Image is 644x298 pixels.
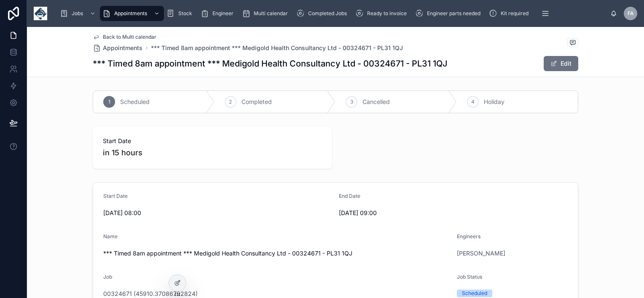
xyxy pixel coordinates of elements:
span: Back to Multi calendar [103,34,156,40]
span: [DATE] 08:00 [103,209,332,217]
a: Engineer parts needed [413,6,486,21]
span: Completed [241,98,272,106]
img: App logo [34,7,47,20]
a: Multi calendar [239,6,294,21]
span: Kit required [501,10,529,17]
span: Jobs [72,10,83,17]
a: Ready to invoice [353,6,413,21]
span: Appointments [103,44,142,52]
span: 1 [108,98,110,105]
a: Stock [164,6,198,21]
div: Scheduled [462,290,487,297]
span: Engineer parts needed [427,10,480,17]
span: 2 [229,98,232,105]
a: Kit required [486,6,534,21]
span: Scheduled [120,98,150,106]
span: Holiday [484,98,504,106]
span: Engineer [212,10,233,17]
a: Appointments [100,6,164,21]
a: Appointments [93,44,142,52]
a: Jobs [57,6,100,21]
span: Appointments [114,10,147,17]
span: Completed Jobs [308,10,347,17]
span: End Date [339,193,360,199]
span: Name [103,233,118,239]
span: Cancelled [362,98,390,106]
h1: *** Timed 8am appointment *** Medigold Health Consultancy Ltd - 00324671 - PL31 1QJ [93,58,448,69]
a: *** Timed 8am appointment *** Medigold Health Consultancy Ltd - 00324671 - PL31 1QJ [151,44,403,52]
a: Completed Jobs [294,6,353,21]
a: Engineer [198,6,239,21]
span: 3 [350,98,353,105]
button: Edit [544,56,578,71]
span: FA [628,10,634,17]
span: Job Status [457,274,482,280]
p: in 15 hours [103,147,142,159]
span: [DATE] 09:00 [339,209,568,217]
span: Job [103,274,112,280]
span: Stock [178,10,192,17]
a: [PERSON_NAME] [457,249,505,258]
span: Multi calendar [254,10,288,17]
div: scrollable content [54,4,610,23]
span: Engineers [457,233,480,239]
span: Start Date [103,137,322,145]
span: 4 [471,98,475,105]
span: *** Timed 8am appointment *** Medigold Health Consultancy Ltd - 00324671 - PL31 1QJ [103,249,450,258]
a: Back to Multi calendar [93,34,156,40]
span: Ready to invoice [367,10,407,17]
a: 00324671 (45910.37086792824) [103,290,198,298]
span: Start Date [103,193,128,199]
